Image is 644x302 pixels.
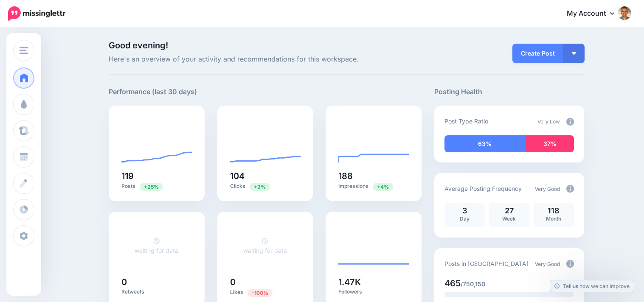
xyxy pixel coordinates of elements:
[566,260,574,268] img: info-circle-grey.png
[230,172,301,180] h5: 104
[121,182,192,190] p: Posts
[243,237,287,254] a: waiting for data
[8,6,65,21] img: Missinglettr
[109,40,168,50] span: Good evening!
[338,288,409,295] p: Followers
[121,288,192,295] p: Retweets
[230,182,301,190] p: Clicks
[338,278,409,286] h5: 1.47K
[537,118,560,125] span: Very Low
[565,280,574,288] span: 0%
[538,207,570,215] p: 118
[140,183,163,191] span: Previous period: 95
[550,280,634,292] a: Tell us how we can improve
[250,183,270,191] span: Previous period: 101
[493,207,525,215] p: 27
[135,237,178,254] a: waiting for data
[572,52,576,55] img: arrow-down-white.png
[546,215,561,222] span: Month
[373,183,393,191] span: Previous period: 181
[558,3,631,24] a: My Account
[247,289,273,297] span: Previous period: 1
[109,54,422,65] span: Here's an overview of your activity and recommendations for this workspace.
[434,87,584,97] h5: Posting Health
[535,261,560,267] span: Very Good
[444,259,529,268] p: Posts in [GEOGRAPHIC_DATA]
[449,207,481,215] p: 3
[444,184,522,193] p: Average Posting Frequency
[230,278,301,286] h5: 0
[512,44,563,63] a: Create Post
[338,172,409,180] h5: 188
[121,172,192,180] h5: 119
[535,186,560,192] span: Very Good
[526,135,574,152] div: 37% of your posts in the last 30 days have been from Curated content
[444,278,461,288] span: 465
[461,280,485,288] span: /750,150
[20,47,28,54] img: menu.png
[121,278,192,286] h5: 0
[338,182,409,190] p: Impressions
[566,185,574,193] img: info-circle-grey.png
[460,215,470,222] span: Day
[230,288,301,296] p: Likes
[444,135,526,152] div: 63% of your posts in the last 30 days have been from Drip Campaigns
[502,215,516,222] span: Week
[109,87,197,97] h5: Performance (last 30 days)
[566,118,574,126] img: info-circle-grey.png
[444,116,488,126] p: Post Type Ratio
